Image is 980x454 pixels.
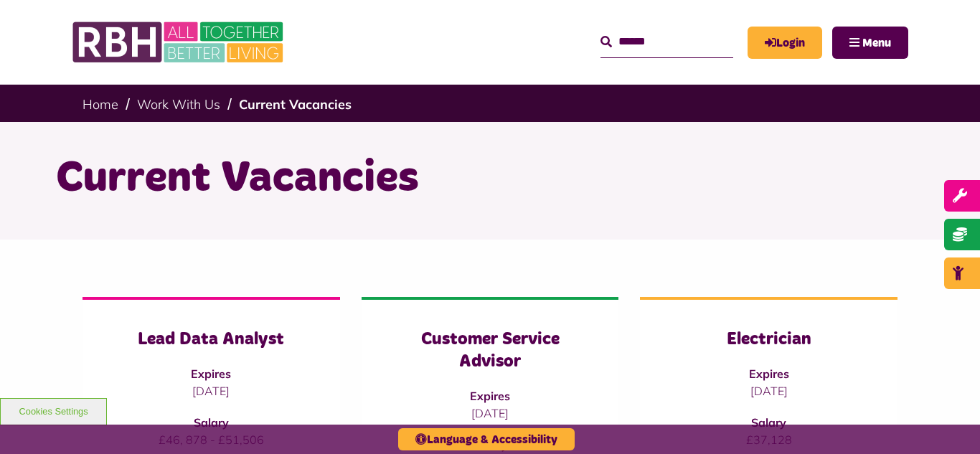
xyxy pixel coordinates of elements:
[72,14,287,70] img: RBH
[751,415,786,430] strong: Salary
[748,27,822,59] a: MyRBH
[390,405,590,422] p: [DATE]
[191,366,231,381] strong: Expires
[669,328,869,351] h3: Electrician
[915,389,980,454] iframe: Netcall Web Assistant for live chat
[239,96,352,113] a: Current Vacancies
[470,389,510,403] strong: Expires
[390,328,590,373] h3: Customer Service Advisor
[111,382,311,399] p: [DATE]
[832,27,908,59] button: Navigation
[398,428,575,450] button: Language & Accessibility
[669,382,869,399] p: [DATE]
[862,37,891,49] span: Menu
[56,151,924,207] h1: Current Vacancies
[83,96,118,113] a: Home
[194,415,229,430] strong: Salary
[111,328,311,351] h3: Lead Data Analyst
[749,366,789,381] strong: Expires
[137,96,220,113] a: Work With Us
